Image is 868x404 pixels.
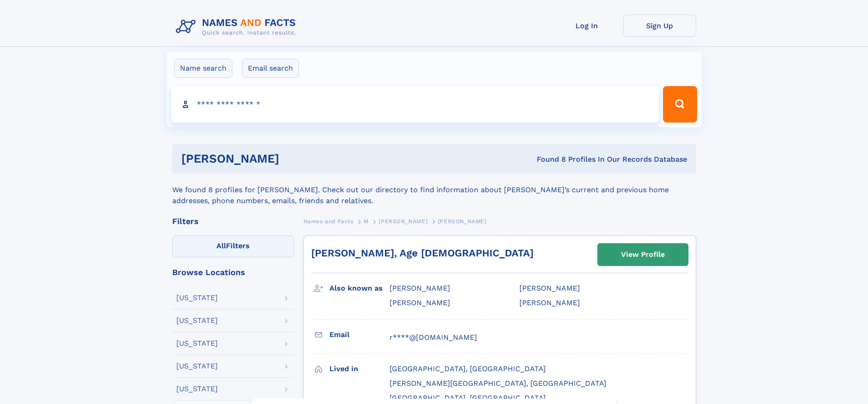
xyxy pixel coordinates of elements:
[303,215,354,227] a: Names and Facts
[176,340,218,347] div: [US_STATE]
[438,218,487,225] span: [PERSON_NAME]
[364,218,369,225] span: M
[329,361,390,377] h3: Lived in
[390,394,546,402] span: [GEOGRAPHIC_DATA], [GEOGRAPHIC_DATA]
[172,268,294,276] div: Browse Locations
[329,281,390,296] h3: Also known as
[519,298,580,307] span: [PERSON_NAME]
[176,363,218,370] div: [US_STATE]
[390,298,450,307] span: [PERSON_NAME]
[623,15,696,37] a: Sign Up
[242,59,299,78] label: Email search
[519,284,580,292] span: [PERSON_NAME]
[181,153,408,164] h1: [PERSON_NAME]
[172,235,294,257] label: Filters
[171,86,659,123] input: search input
[379,218,427,225] span: [PERSON_NAME]
[311,247,534,259] a: [PERSON_NAME], Age [DEMOGRAPHIC_DATA]
[172,174,696,206] div: We found 8 profiles for [PERSON_NAME]. Check out our directory to find information about [PERSON_...
[598,244,688,266] a: View Profile
[329,327,390,343] h3: Email
[172,15,303,39] img: Logo Names and Facts
[174,59,232,78] label: Name search
[390,364,546,373] span: [GEOGRAPHIC_DATA], [GEOGRAPHIC_DATA]
[176,317,218,324] div: [US_STATE]
[390,379,606,388] span: [PERSON_NAME][GEOGRAPHIC_DATA], [GEOGRAPHIC_DATA]
[621,244,665,265] div: View Profile
[390,284,450,292] span: [PERSON_NAME]
[172,217,294,225] div: Filters
[176,294,218,302] div: [US_STATE]
[216,241,226,250] span: All
[550,15,623,37] a: Log In
[364,215,369,227] a: M
[379,215,427,227] a: [PERSON_NAME]
[663,86,697,123] button: Search Button
[176,385,218,393] div: [US_STATE]
[408,154,687,164] div: Found 8 Profiles In Our Records Database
